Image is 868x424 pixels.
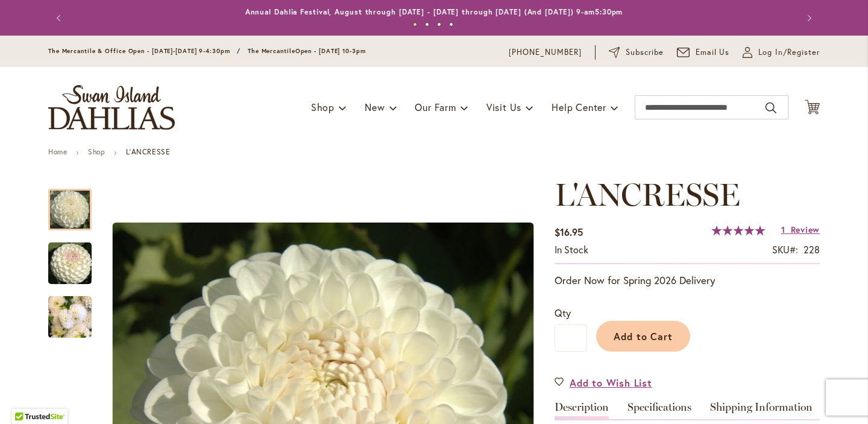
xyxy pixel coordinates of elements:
[710,402,813,419] a: Shipping Information
[696,46,730,59] span: Email Us
[555,376,652,390] a: Add to Wish List
[245,7,623,16] a: Annual Dahlia Festival, August through [DATE] - [DATE] through [DATE] (And [DATE]) 9-am5:30pm
[48,177,104,230] div: L'ANCRESSE
[486,101,521,113] span: Visit Us
[596,321,690,352] button: Add to Cart
[555,402,609,419] a: Description
[677,46,730,59] a: Email Us
[555,273,820,288] p: Order Now for Spring 2026 Delivery
[295,47,366,55] span: Open - [DATE] 10-3pm
[415,101,456,113] span: Our Farm
[413,22,417,27] button: 1 of 4
[555,243,588,257] div: Availability
[126,147,170,156] strong: L'ANCRESSE
[509,46,582,59] a: [PHONE_NUMBER]
[804,243,820,257] div: 228
[437,22,441,27] button: 3 of 4
[555,306,571,319] span: Qty
[48,147,67,156] a: Home
[791,224,820,235] span: Review
[449,22,453,27] button: 4 of 4
[555,243,588,256] span: In stock
[758,46,820,59] span: Log In/Register
[48,288,92,346] img: L'ANCRESSE
[609,46,664,59] a: Subscribe
[555,226,583,238] span: $16.95
[48,47,295,55] span: The Mercantile & Office Open - [DATE]-[DATE] 9-4:30pm / The Mercantile
[570,376,652,390] span: Add to Wish List
[425,22,429,27] button: 2 of 4
[552,101,606,113] span: Help Center
[48,284,92,338] div: L'ANCRESSE
[712,226,765,235] div: 100%
[48,6,72,30] button: Previous
[365,101,385,113] span: New
[743,46,820,59] a: Log In/Register
[48,85,175,130] a: store logo
[626,46,664,59] span: Subscribe
[48,230,104,284] div: L'ANCRESSE
[627,402,691,419] a: Specifications
[781,224,820,235] a: 1 Review
[781,224,785,235] span: 1
[796,6,820,30] button: Next
[614,330,673,343] span: Add to Cart
[27,235,113,293] img: L'ANCRESSE
[9,381,43,415] iframe: Launch Accessibility Center
[311,101,335,113] span: Shop
[88,147,105,156] a: Shop
[772,243,798,256] strong: SKU
[555,176,740,214] span: L'ANCRESSE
